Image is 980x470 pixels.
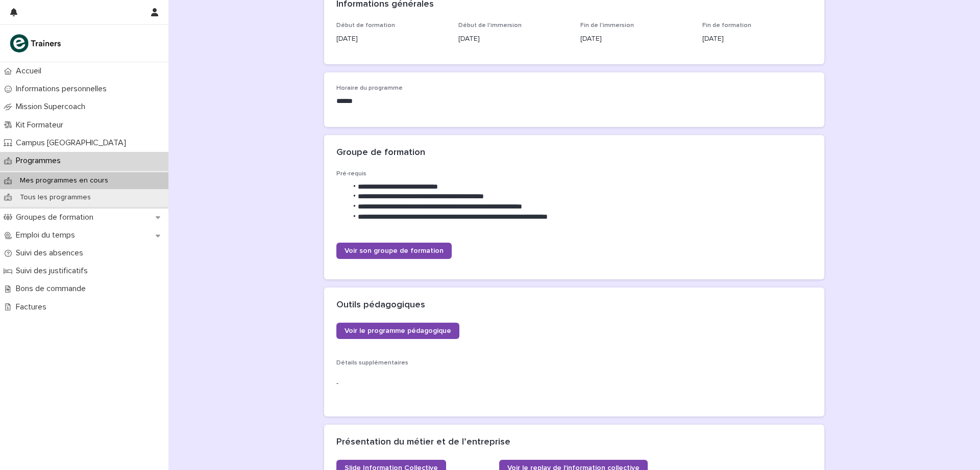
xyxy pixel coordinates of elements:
[12,120,71,130] p: Kit Formateur
[12,302,55,312] p: Factures
[345,247,444,254] span: Voir son groupe de formation
[336,323,459,339] a: Voir le programme pédagogique
[12,66,50,76] p: Accueil
[702,22,751,29] span: Fin de formation
[336,243,452,259] a: Voir son groupe de formation
[12,248,91,258] p: Suivi des absences
[12,138,134,148] p: Campus [GEOGRAPHIC_DATA]
[12,193,99,202] p: Tous les programmes
[12,156,69,166] p: Programmes
[336,147,425,159] h2: Groupe de formation
[336,300,425,311] h2: Outils pédagogiques
[8,33,64,54] img: K0CqGN7SDeD6s4JG8KQk
[336,22,395,29] span: Début de formation
[12,213,102,222] p: Groupes de formation
[345,327,451,334] span: Voir le programme pédagogique
[12,84,115,94] p: Informations personnelles
[458,34,568,44] p: [DATE]
[458,22,522,29] span: Début de l'immersion
[336,85,403,91] span: Horaire du programme
[336,360,408,366] span: Détails supplémentaires
[702,34,812,44] p: [DATE]
[580,34,690,44] p: [DATE]
[12,176,116,185] p: Mes programmes en cours
[12,102,93,112] p: Mission Supercoach
[580,22,634,29] span: Fin de l'immersion
[336,34,446,44] p: [DATE]
[336,171,366,177] span: Pré-requis
[12,266,96,276] p: Suivi des justificatifs
[12,230,83,240] p: Emploi du temps
[12,284,94,294] p: Bons de commande
[336,437,510,448] h2: Présentation du métier et de l’entreprise
[336,378,812,389] p: -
